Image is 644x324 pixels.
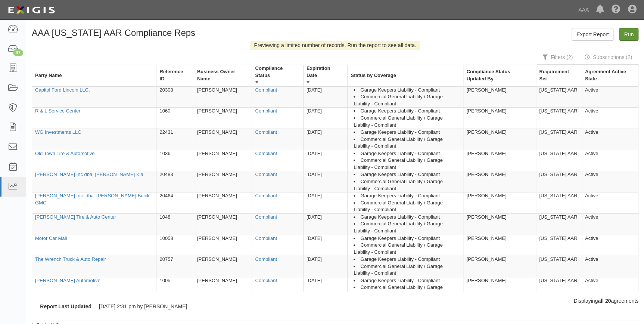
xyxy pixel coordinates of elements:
[255,65,297,79] div: Compliance Status
[303,277,348,298] td: [DATE]
[303,108,348,129] td: [DATE]
[156,171,194,192] td: 20483
[536,171,582,192] td: [US_STATE] AAR
[159,68,187,82] div: Reference ID
[354,108,460,115] li: Garage Keepers Liability - Compliant
[303,129,348,150] td: [DATE]
[536,108,582,129] td: [US_STATE] AAR
[463,108,536,129] td: [PERSON_NAME]
[303,86,348,108] td: [DATE]
[32,303,91,310] dt: Report Last Updated
[99,303,278,310] dd: [DATE] 2:31 pm by [PERSON_NAME]
[284,297,644,305] div: Displaying agreements
[354,242,460,256] li: Commercial General Liability / Garage Liability - Compliant
[194,213,252,235] td: [PERSON_NAME]
[194,150,252,171] td: [PERSON_NAME]
[35,108,81,114] a: R & L Service Center
[354,150,460,157] li: Garage Keepers Liability - Compliant
[13,49,23,56] div: 47
[536,129,582,150] td: [US_STATE] AAR
[255,193,277,198] a: Compliant
[463,129,536,150] td: [PERSON_NAME]
[303,235,348,256] td: [DATE]
[354,200,460,213] li: Commercial General Liability / Garage Liability - Compliant
[35,129,81,135] a: WG Investments LLC
[354,129,460,136] li: Garage Keepers Liability - Compliant
[536,235,582,256] td: [US_STATE] AAR
[582,108,638,129] td: Active
[255,235,277,241] a: Compliant
[354,192,460,200] li: Garage Keepers Liability - Compliant
[582,235,638,256] td: Active
[156,86,194,108] td: 20308
[354,178,460,192] li: Commercial General Liability / Garage Liability - Compliant
[194,235,252,256] td: [PERSON_NAME]
[35,193,149,206] a: [PERSON_NAME] Inc. dba: [PERSON_NAME] Buick GMC
[194,171,252,192] td: [PERSON_NAME]
[537,50,578,65] a: Filters (2)
[354,220,460,234] li: Commercial General Liability / Garage Liability - Compliant
[612,5,620,14] i: Help Center - Complianz
[354,115,460,129] li: Commercial General Liability / Garage Liability - Compliant
[255,87,277,93] a: Compliant
[582,213,638,235] td: Active
[582,150,638,171] td: Active
[303,192,348,214] td: [DATE]
[156,213,194,235] td: 1048
[35,72,62,79] div: Party Name
[303,256,348,277] td: [DATE]
[354,256,460,263] li: Garage Keepers Liability - Compliant
[536,213,582,235] td: [US_STATE] AAR
[35,278,100,283] a: [PERSON_NAME] Automotive
[354,235,460,242] li: Garage Keepers Liability - Compliant
[197,68,246,82] div: Business Owner Name
[582,256,638,277] td: Active
[303,213,348,235] td: [DATE]
[463,277,536,298] td: [PERSON_NAME]
[354,171,460,178] li: Garage Keepers Liability - Compliant
[354,87,460,94] li: Garage Keepers Liability - Compliant
[354,284,460,298] li: Commercial General Liability / Garage Liability - Compliant
[466,68,530,82] div: Compliance Status Updated By
[354,263,460,277] li: Commercial General Liability / Garage Liability - Compliant
[582,86,638,108] td: Active
[351,72,396,79] div: Status by Coverage
[194,108,252,129] td: [PERSON_NAME]
[194,129,252,150] td: [PERSON_NAME]
[35,256,106,262] a: The Wrench Truck & Auto Repair
[194,256,252,277] td: [PERSON_NAME]
[35,214,116,220] a: [PERSON_NAME] Tire & Auto Center
[303,150,348,171] td: [DATE]
[194,86,252,108] td: [PERSON_NAME]
[156,277,194,298] td: 1005
[354,93,460,107] li: Commercial General Liability / Garage Liability - Compliant
[463,256,536,277] td: [PERSON_NAME]
[35,87,90,93] a: Capitol Ford Lincoln LLC.
[255,151,277,156] a: Compliant
[463,235,536,256] td: [PERSON_NAME]
[536,86,582,108] td: [US_STATE] AAR
[156,235,194,256] td: 10058
[156,192,194,214] td: 20464
[463,213,536,235] td: [PERSON_NAME]
[194,192,252,214] td: [PERSON_NAME]
[598,298,611,304] b: all 20
[582,129,638,150] td: Active
[585,68,632,82] div: Agreement Active State
[582,171,638,192] td: Active
[32,28,330,38] h1: AAA [US_STATE] AAR Compliance Reps
[255,172,277,177] a: Compliant
[307,65,342,79] div: Expiration Date
[536,256,582,277] td: [US_STATE] AAR
[463,86,536,108] td: [PERSON_NAME]
[619,28,638,41] a: Run
[536,277,582,298] td: [US_STATE] AAR
[536,150,582,171] td: [US_STATE] AAR
[255,214,277,220] a: Compliant
[156,129,194,150] td: 22431
[582,192,638,214] td: Active
[250,41,420,50] div: Previewing a limited number of records. Run the report to see all data.
[463,150,536,171] td: [PERSON_NAME]
[255,256,277,262] a: Compliant
[354,136,460,150] li: Commercial General Liability / Garage Liability - Compliant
